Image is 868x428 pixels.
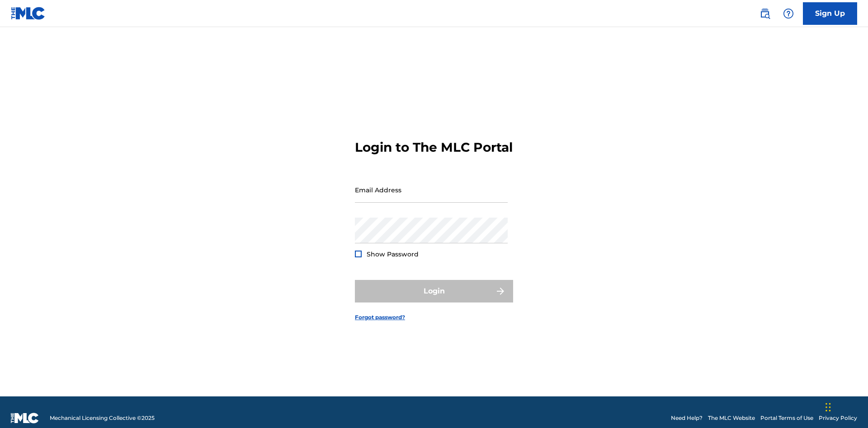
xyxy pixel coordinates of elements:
[367,250,419,258] span: Show Password
[708,414,755,422] a: The MLC Website
[819,414,857,422] a: Privacy Policy
[823,385,868,428] iframe: Chat Widget
[355,313,405,321] a: Forgot password?
[779,5,797,23] div: Help
[783,8,794,19] img: help
[756,5,774,23] a: Public Search
[671,414,703,422] a: Need Help?
[760,414,813,422] a: Portal Terms of Use
[50,414,155,422] span: Mechanical Licensing Collective © 2025
[759,8,770,19] img: search
[826,394,831,421] div: Drag
[355,140,513,155] h3: Login to The MLC Portal
[11,413,39,423] img: logo
[803,2,857,25] a: Sign Up
[11,7,46,20] img: MLC Logo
